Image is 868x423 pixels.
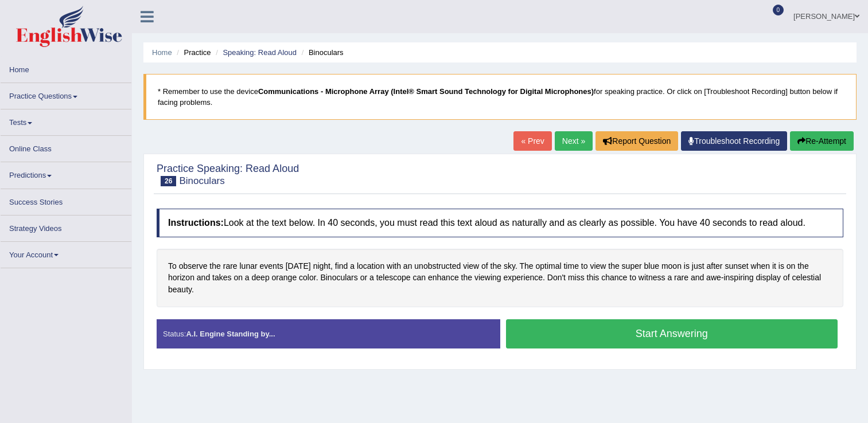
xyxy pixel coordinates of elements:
button: Report Question [595,131,678,151]
blockquote: * Remember to use the device for speaking practice. Or click on [Troubleshoot Recording] button b... [143,74,857,120]
small: Binoculars [179,175,224,186]
a: Your Account [1,242,131,264]
b: Instructions: [168,218,224,228]
a: Next » [555,131,593,151]
a: Predictions [1,162,131,185]
span: 26 [161,176,176,186]
a: Home [1,57,131,79]
span: 0 [773,5,784,15]
h4: Look at the text below. In 40 seconds, you must read this text aloud as naturally and as clearly ... [157,209,843,237]
a: Success Stories [1,189,131,211]
a: Home [152,48,172,57]
a: Strategy Videos [1,216,131,238]
a: Speaking: Read Aloud [223,48,297,57]
li: Binoculars [299,47,344,58]
a: Tests [1,109,131,132]
b: Communications - Microphone Array (Intel® Smart Sound Technology for Digital Microphones) [258,87,594,96]
a: Practice Questions [1,83,131,105]
div: To observe the rare lunar events [DATE] night, find a location with an unobstructed view of the s... [157,249,843,307]
li: Practice [174,47,211,58]
div: Status: [157,319,500,348]
button: Start Answering [506,319,838,348]
a: Troubleshoot Recording [681,131,787,151]
a: Online Class [1,136,131,158]
a: « Prev [513,131,551,151]
button: Re-Attempt [790,131,854,151]
h2: Practice Speaking: Read Aloud [157,163,299,186]
strong: A.I. Engine Standing by... [186,330,275,338]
